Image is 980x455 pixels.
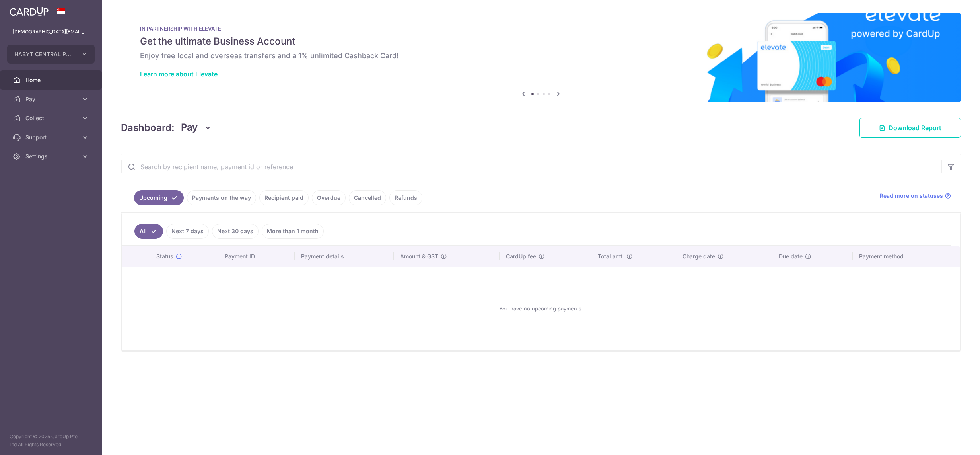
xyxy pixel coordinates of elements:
a: Refunds [389,190,422,205]
span: Total amt. [598,252,624,260]
button: HABYT CENTRAL PTE. LTD. [7,45,95,64]
a: Payments on the way [187,190,256,205]
span: Settings [25,152,78,160]
span: HABYT CENTRAL PTE. LTD. [14,50,73,58]
a: Next 30 days [212,224,259,239]
span: Charge date [682,252,715,260]
th: Payment details [295,246,394,267]
span: Read more on statuses [880,192,943,200]
span: Pay [181,120,198,135]
span: Collect [25,114,78,122]
a: Overdue [312,190,346,205]
span: Download Report [889,123,941,133]
a: Download Report [859,118,961,138]
iframe: Opens a widget where you can find more information [929,431,972,451]
span: Support [25,133,78,141]
h6: Enjoy free local and overseas transfers and a 1% unlimited Cashback Card! [140,51,942,61]
div: You have no upcoming payments. [131,273,951,344]
span: Home [25,76,78,84]
a: Learn more about Elevate [140,70,218,78]
img: CardUp [10,6,49,16]
a: More than 1 month [262,224,324,239]
a: Next 7 days [166,224,209,239]
h4: Dashboard: [121,121,175,135]
th: Payment method [853,246,960,267]
span: CardUp fee [506,252,536,260]
span: Amount & GST [400,252,438,260]
span: Pay [25,95,78,103]
img: Renovation banner [121,13,961,102]
a: Cancelled [349,190,386,205]
input: Search by recipient name, payment id or reference [121,154,941,180]
span: Status [156,252,173,260]
p: [DEMOGRAPHIC_DATA][EMAIL_ADDRESS][DOMAIN_NAME] [13,28,89,36]
a: Upcoming [134,190,184,205]
button: Pay [181,120,212,135]
h5: Get the ultimate Business Account [140,35,942,48]
a: All [134,224,163,239]
th: Payment ID [218,246,295,267]
a: Recipient paid [259,190,309,205]
span: Due date [779,252,803,260]
a: Read more on statuses [880,192,951,200]
p: IN PARTNERSHIP WITH ELEVATE [140,25,942,32]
